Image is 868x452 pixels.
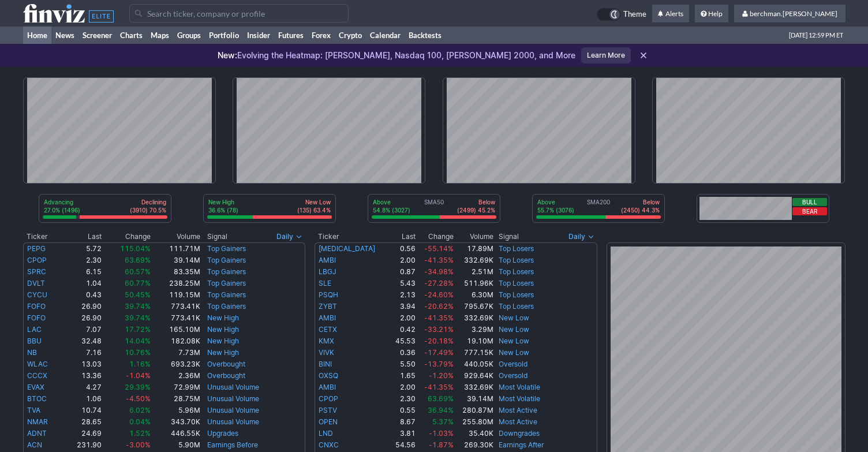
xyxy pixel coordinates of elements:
span: 10.76% [125,348,151,357]
a: CYCU [27,290,47,299]
a: Top Losers [499,290,534,299]
p: (2450) 44.3% [621,206,660,214]
a: Most Active [499,417,537,426]
td: 7.07 [62,324,102,335]
span: -1.20% [429,371,454,380]
span: Signal [499,232,519,241]
td: 332.69K [454,382,494,393]
a: Top Losers [499,256,534,264]
td: 440.05K [454,358,494,370]
td: 332.69K [454,255,494,266]
td: 39.14M [454,393,494,405]
th: Volume [454,231,494,242]
span: -24.60% [424,290,454,299]
td: 45.53 [390,335,417,347]
a: Unusual Volume [207,383,259,391]
td: 0.55 [390,405,417,416]
td: 6.15 [62,266,102,278]
td: 4.27 [62,382,102,393]
a: Earnings Before [207,440,258,449]
td: 5.43 [390,278,417,289]
a: PEPG [27,244,46,253]
a: AMBI [319,256,336,264]
a: PSTV [319,406,337,414]
span: 50.45% [125,290,151,299]
a: Most Active [499,406,537,414]
td: 2.30 [62,255,102,266]
td: 10.74 [62,405,102,416]
td: 28.65 [62,416,102,428]
td: 280.87M [454,405,494,416]
span: 36.94% [428,406,454,414]
td: 5.72 [62,242,102,255]
td: 83.35M [151,266,201,278]
a: BBU [27,337,42,345]
td: 19.10M [454,335,494,347]
a: OPEN [319,417,338,426]
a: BINI [319,360,332,368]
td: 1.04 [62,278,102,289]
span: -17.49% [424,348,454,357]
td: 32.48 [62,335,102,347]
td: 6.30M [454,289,494,301]
span: -1.87% [429,440,454,449]
span: -33.21% [424,325,454,334]
a: CCCX [27,371,47,380]
a: CETX [319,325,337,334]
span: -55.14% [424,244,454,253]
a: KMX [319,337,334,345]
p: Below [621,198,660,206]
td: 2.13 [390,289,417,301]
a: Upgrades [207,429,238,438]
p: 55.7% (3076) [537,206,574,214]
td: 7.73M [151,347,201,358]
a: Charts [116,27,147,44]
th: Last [390,231,417,242]
a: Earnings After [499,440,544,449]
td: 2.00 [390,255,417,266]
td: 26.90 [62,301,102,312]
a: CPOP [27,256,47,264]
p: (135) 63.4% [297,206,331,214]
a: AMBI [319,383,336,391]
span: Signal [207,232,227,241]
span: -1.03% [429,429,454,438]
td: 72.99M [151,382,201,393]
span: 14.04% [125,337,151,345]
td: 39.14M [151,255,201,266]
td: 35.40K [454,428,494,439]
td: 3.81 [390,428,417,439]
th: Change [416,231,454,242]
span: 1.52% [129,429,151,438]
span: 63.69% [125,256,151,264]
td: 165.10M [151,324,201,335]
td: 795.67K [454,301,494,312]
td: 24.69 [62,428,102,439]
p: 27.0% (1496) [44,206,80,214]
a: OXSQ [319,371,338,380]
td: 2.36M [151,370,201,382]
p: Above [373,198,410,206]
a: TVA [27,406,40,414]
span: -41.35% [424,313,454,322]
td: 0.43 [62,289,102,301]
a: [MEDICAL_DATA] [319,244,375,253]
th: Volume [151,231,201,242]
a: Top Gainers [207,267,246,276]
td: 111.71M [151,242,201,255]
span: 39.74% [125,302,151,311]
td: 2.00 [390,312,417,324]
span: -41.35% [424,256,454,264]
td: 26.90 [62,312,102,324]
td: 0.36 [390,347,417,358]
a: New High [207,313,239,322]
a: News [51,27,78,44]
a: Portfolio [205,27,243,44]
a: Help [695,5,728,23]
a: WLAC [27,360,48,368]
a: LBGJ [319,267,336,276]
td: 929.64K [454,370,494,382]
a: Futures [274,27,308,44]
a: New High [207,337,239,345]
span: -34.98% [424,267,454,276]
